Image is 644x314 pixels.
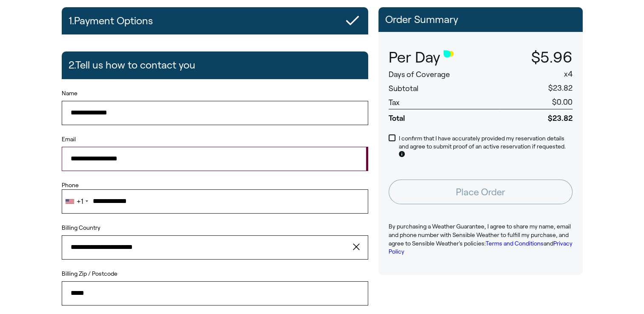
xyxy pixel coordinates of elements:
[399,134,572,160] p: I confirm that I have accurately provided my reservation details and agree to submit proof of an ...
[548,84,572,92] span: $23.82
[69,11,153,31] h2: 1. Payment Options
[350,235,368,259] button: clear value
[62,224,100,232] label: Billing Country
[389,70,450,79] span: Days of Coverage
[62,7,368,34] button: 1.Payment Options
[62,190,91,213] div: Telephone country code
[531,49,572,66] span: $5.96
[486,240,544,247] a: Terms and Conditions
[389,84,418,93] span: Subtotal
[389,223,572,256] p: By purchasing a Weather Guarantee, I agree to share my name, email and phone number with Sensible...
[389,49,440,66] span: Per Day
[69,55,195,75] h2: 2. Tell us how to contact you
[389,109,500,123] span: Total
[62,51,368,79] button: 2.Tell us how to contact you
[77,198,83,205] div: +1
[389,98,400,107] span: Tax
[62,270,368,278] label: Billing Zip / Postcode
[564,70,572,78] span: x 4
[385,14,576,25] p: Order Summary
[500,109,572,123] span: $23.82
[62,135,368,144] label: Email
[62,181,368,190] label: Phone
[552,98,572,106] span: $0.00
[62,89,368,98] label: Name
[389,180,572,204] button: Place Order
